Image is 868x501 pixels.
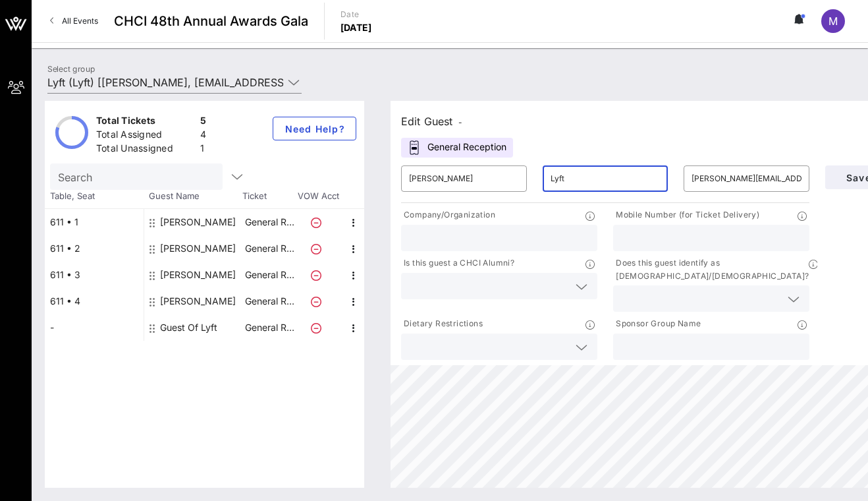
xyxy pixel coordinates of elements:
div: M [821,9,845,33]
div: 611 • 3 [45,262,144,288]
span: Ticket [242,190,295,203]
input: Email* [692,168,801,189]
p: General R… [243,288,296,314]
div: Jamie Pascal [160,235,236,262]
div: Arielle Maffei [160,262,236,288]
button: Need Help? [273,117,356,140]
p: General R… [243,262,296,288]
input: Last Name* [551,168,661,189]
span: VOW Acct [295,190,341,203]
p: Is this guest a CHCI Alumni? [401,256,514,270]
div: 1 [200,142,206,158]
div: Total Unassigned [96,142,195,158]
div: General Reception [401,138,513,158]
label: Select group [47,64,95,74]
p: Sponsor Group Name [613,317,701,331]
div: - [45,314,144,341]
span: - [458,117,462,127]
p: Date [340,8,372,21]
div: 611 • 4 [45,288,144,314]
input: First Name* [409,168,519,189]
p: [DATE] [340,21,372,34]
p: General R… [243,209,296,235]
p: General R… [243,235,296,262]
p: Mobile Number (for Ticket Delivery) [613,208,759,222]
div: Allison Cullin [160,288,236,314]
span: Table, Seat [45,190,144,203]
div: 4 [200,128,206,144]
p: Dietary Restrictions [401,317,483,331]
div: 611 • 2 [45,235,144,262]
a: All Events [42,11,106,32]
div: 611 • 1 [45,209,144,235]
div: Total Tickets [96,114,195,131]
div: Edit Guest [401,112,462,131]
span: M [828,15,838,28]
p: Company/Organization [401,208,495,222]
div: Guest Of Lyft [160,314,217,341]
p: Does this guest identify as [DEMOGRAPHIC_DATA]/[DEMOGRAPHIC_DATA]? [613,256,809,283]
div: Total Assigned [96,128,195,144]
span: All Events [62,16,98,26]
span: CHCI 48th Annual Awards Gala [114,11,308,31]
span: Guest Name [144,190,242,203]
span: Need Help? [284,123,345,134]
p: General R… [243,314,296,341]
div: Courtney Temple [160,209,236,235]
div: 5 [200,114,206,131]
